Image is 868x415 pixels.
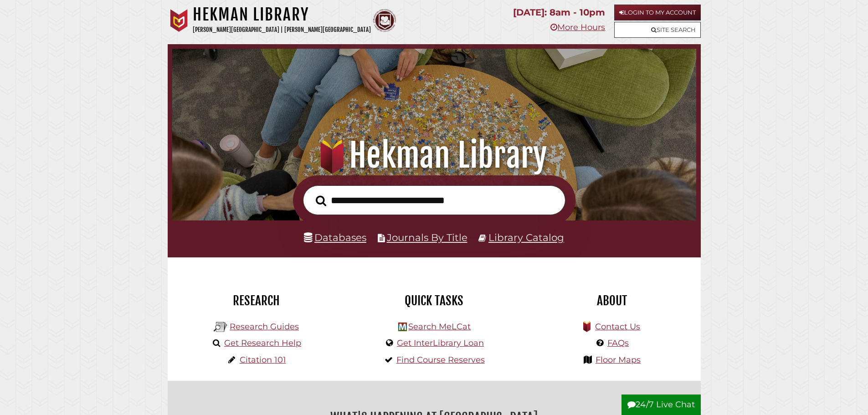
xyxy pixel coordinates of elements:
[397,338,484,348] a: Get InterLibrary Loan
[513,5,605,20] p: [DATE]: 8am - 10pm
[193,25,371,35] p: [PERSON_NAME][GEOGRAPHIC_DATA] | [PERSON_NAME][GEOGRAPHIC_DATA]
[530,293,694,308] h2: About
[214,320,227,334] img: Hekman Library Logo
[614,22,701,38] a: Site Search
[316,195,326,206] i: Search
[396,355,485,365] a: Find Course Reserves
[193,5,371,25] h1: Hekman Library
[595,322,640,332] a: Contact Us
[550,22,605,32] a: More Hours
[596,355,641,365] a: Floor Maps
[387,231,467,243] a: Journals By Title
[175,293,339,308] h2: Research
[408,322,471,332] a: Search MeLCat
[488,231,564,243] a: Library Catalog
[311,193,331,209] button: Search
[607,338,629,348] a: FAQs
[230,322,299,332] a: Research Guides
[614,5,701,20] a: Login to My Account
[304,231,366,243] a: Databases
[168,9,190,32] img: Calvin University
[373,9,396,32] img: Calvin Theological Seminary
[240,355,286,365] a: Citation 101
[352,293,516,308] h2: Quick Tasks
[398,323,407,331] img: Hekman Library Logo
[224,338,301,348] a: Get Research Help
[185,135,683,175] h1: Hekman Library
